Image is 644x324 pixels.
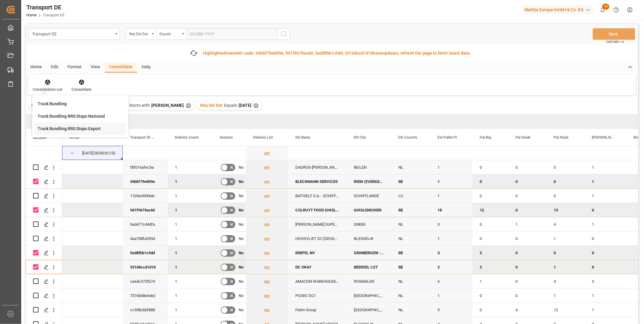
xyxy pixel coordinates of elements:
div: Fetim Group [288,303,347,317]
div: Transport DE [26,3,65,12]
div: Transport DE [32,30,113,37]
div: 1 [430,231,472,245]
div: 18 [430,203,472,217]
div: DAGROS-[PERSON_NAME] B.V. [288,160,347,174]
div: 1 [430,189,472,203]
div: 4 [546,217,585,231]
span: [PERSON_NAME] [151,103,184,108]
div: 1 [168,246,212,260]
div: BATISELF S.A. - SCHIFFLANGE 903 [288,189,347,203]
div: BEERSEL LOT [347,260,391,274]
div: 1 [546,260,585,274]
div: 4 [546,274,585,288]
div: 1 [585,217,626,231]
button: search button [277,28,290,40]
span: No [239,175,243,189]
a: Home [26,13,36,17]
div: 9d1f9679ac60 [123,203,168,217]
div: COLRUYT FOOD GHISLENGHIEN [288,203,347,217]
div: 3 [472,246,508,260]
div: LU [391,189,430,203]
span: No [239,160,243,174]
button: open menu [126,28,156,40]
div: 4aa708fa093d [123,231,168,245]
div: Truck Bundling RRS Dispo National [38,113,105,120]
div: RIEM (EVERGEM) [347,174,391,188]
div: Edit [46,62,63,73]
div: 2 [472,260,508,274]
div: 1 [585,160,626,174]
div: 0 [585,246,626,260]
div: 1 [168,189,212,203]
div: 0 [472,217,508,231]
div: GRIMBERGEN - HUMBEEK [347,246,391,260]
span: No [239,218,243,231]
div: BE [391,260,430,274]
div: Press SPACE to select this row. [26,274,62,289]
div: Truck Bundling [38,101,67,107]
span: No [239,246,243,260]
span: DD Name [295,135,310,140]
span: (15) [109,146,116,160]
div: 12 [546,303,585,317]
div: Press SPACE to select this row. [26,160,62,174]
div: View [86,62,105,73]
div: 1 [168,160,212,174]
div: NL [391,217,430,231]
div: 0 [472,231,508,245]
span: Transport ID Logward [130,135,155,140]
div: 33168ccd1d18 [123,260,168,274]
div: 1 [168,217,212,231]
div: 0 [546,160,585,174]
span: Delivery List [253,135,273,140]
div: NL [391,289,430,302]
span: Req Del Dat [200,103,223,108]
div: 0 [508,231,546,245]
span: Equals [224,103,237,108]
div: ROSMALEN [347,274,391,288]
div: Truck Bundling RRS Dispo Export [38,126,101,132]
div: 1 [168,174,212,188]
div: [PERSON_NAME] SUPERMARKTEN B.V. [288,217,347,231]
div: Melitta Europa GmbH & Co. KG [522,5,593,14]
div: Help [137,62,155,73]
span: Pal Small [515,135,530,140]
div: 0 [508,289,546,302]
div: KREFEL NV [288,246,347,260]
div: 1 [168,289,212,302]
span: Delivery Count [175,135,199,140]
div: 0 [508,246,546,260]
div: NL [391,160,430,174]
div: 0 [508,203,546,217]
button: show 12 new notifications [596,3,609,17]
span: Est Pallet Pl [438,135,457,140]
span: No [239,189,243,203]
div: 1 [508,217,546,231]
div: 0 [508,174,546,188]
div: GHISLENGHIEN [347,203,391,217]
div: 1 [472,274,508,288]
span: [PERSON_NAME] [592,135,613,140]
div: Home [26,62,46,73]
div: Press SPACE to select this row. [26,189,62,203]
span: 12 [602,4,609,10]
div: ✕ [253,103,259,108]
div: Press SPACE to select this row. [26,303,62,317]
div: DC OKAY [288,260,347,274]
span: No [239,303,243,317]
button: Help Center [609,3,623,17]
div: Consolidation List [33,87,62,92]
input: DD.MM.YYYY [186,28,277,40]
div: 0 [508,274,546,288]
div: 0 [585,260,626,274]
div: Consolidate [105,62,137,73]
div: [GEOGRAPHIC_DATA] [347,303,391,317]
div: 3 [585,274,626,288]
span: DD City [354,135,366,140]
div: 2 [430,260,472,274]
div: 737dd48e6de2 [123,289,168,302]
span: Pal Big [480,135,491,140]
div: 1 [168,203,212,217]
div: 1 [168,260,212,274]
div: 13 [546,203,585,217]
